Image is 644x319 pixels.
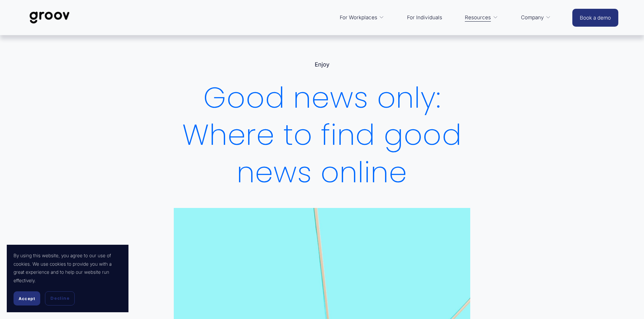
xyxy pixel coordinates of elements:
span: For Workplaces [340,13,377,22]
section: Cookie banner [7,245,128,312]
button: Decline [45,291,75,305]
h1: Good news only: Where to find good news online [174,79,470,191]
a: folder dropdown [518,9,554,26]
span: Company [521,13,544,22]
a: For Individuals [404,9,446,26]
button: Accept [14,291,40,305]
img: Groov | Workplace Science Platform | Unlock Performance | Drive Results [26,6,73,29]
p: By using this website, you agree to our use of cookies. We use cookies to provide you with a grea... [14,251,122,285]
a: folder dropdown [461,9,501,26]
span: Resources [465,13,491,22]
span: Accept [19,296,35,301]
a: folder dropdown [336,9,388,26]
span: Decline [50,295,69,301]
a: Book a demo [572,9,618,27]
a: Enjoy [315,61,330,68]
